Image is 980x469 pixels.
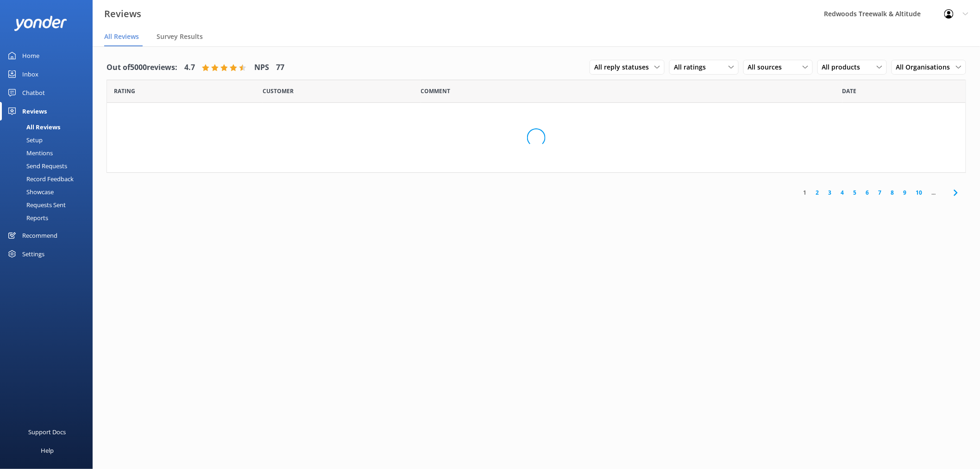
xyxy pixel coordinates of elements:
[824,188,836,197] a: 3
[6,185,93,198] a: Showcase
[421,87,451,95] span: Question
[6,120,60,133] div: All Reviews
[6,198,66,211] div: Requests Sent
[849,188,861,197] a: 5
[22,226,57,245] div: Recommend
[6,198,93,211] a: Requests Sent
[104,6,141,21] h3: Reviews
[799,188,811,197] a: 1
[22,65,38,83] div: Inbox
[114,87,135,95] span: Date
[6,211,48,224] div: Reports
[22,83,45,102] div: Chatbot
[263,87,294,95] span: Date
[276,62,284,74] h4: 77
[896,62,956,72] span: All Organisations
[899,188,911,197] a: 9
[6,172,93,185] a: Record Feedback
[822,62,866,72] span: All products
[254,62,269,74] h4: NPS
[874,188,886,197] a: 7
[594,62,654,72] span: All reply statuses
[29,423,66,441] div: Support Docs
[6,211,93,224] a: Reports
[157,32,203,41] span: Survey Results
[41,441,54,460] div: Help
[184,62,195,74] h4: 4.7
[911,188,927,197] a: 10
[927,188,941,197] span: ...
[6,120,93,133] a: All Reviews
[22,46,39,65] div: Home
[6,133,43,146] div: Setup
[6,133,93,146] a: Setup
[6,172,74,185] div: Record Feedback
[107,62,177,74] h4: Out of 5000 reviews:
[14,16,67,31] img: yonder-white-logo.png
[6,159,93,172] a: Send Requests
[6,146,93,159] a: Mentions
[748,62,788,72] span: All sources
[811,188,824,197] a: 2
[861,188,874,197] a: 6
[22,102,47,120] div: Reviews
[674,62,711,72] span: All ratings
[6,185,54,198] div: Showcase
[836,188,849,197] a: 4
[886,188,899,197] a: 8
[22,245,44,263] div: Settings
[6,159,67,172] div: Send Requests
[104,32,139,41] span: All Reviews
[6,146,53,159] div: Mentions
[842,87,857,95] span: Date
